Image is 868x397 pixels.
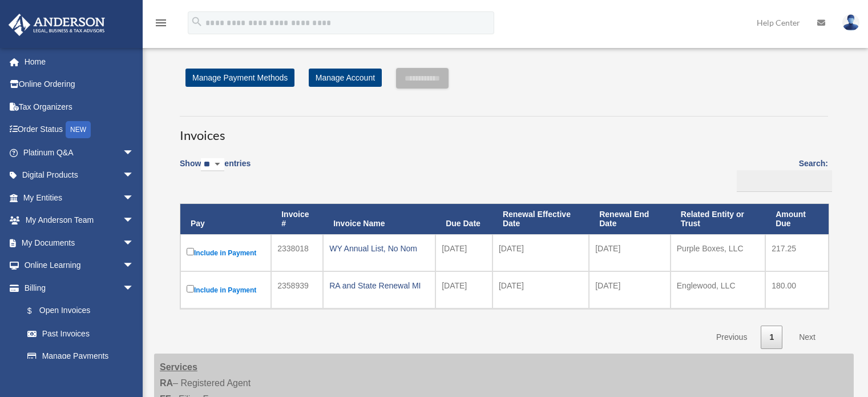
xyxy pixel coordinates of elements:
a: Previous [708,326,756,349]
div: RA and State Renewal MI [329,278,429,294]
input: Include in Payment [187,248,194,255]
a: Digital Productsarrow_drop_down [8,164,151,187]
div: WY Annual List, No Nom [329,240,429,256]
td: [DATE] [589,271,671,308]
input: Include in Payment [187,285,194,292]
a: Past Invoices [16,322,146,345]
a: Online Ordering [8,73,151,96]
th: Related Entity or Trust: activate to sort column ascending [671,204,765,235]
select: Showentries [201,158,224,171]
a: Manage Payment Methods [185,69,294,87]
span: arrow_drop_down [123,164,146,187]
a: Next [790,326,824,349]
th: Invoice #: activate to sort column ascending [271,204,323,235]
a: My Documentsarrow_drop_down [8,231,151,254]
td: [DATE] [492,271,589,308]
label: Include in Payment [187,246,265,260]
span: arrow_drop_down [123,186,146,210]
a: Tax Organizers [8,95,151,118]
a: menu [154,20,168,30]
span: arrow_drop_down [123,141,146,165]
div: NEW [66,121,91,138]
td: Englewood, LLC [671,271,765,308]
td: 2338018 [271,234,323,271]
a: 1 [761,326,782,349]
a: Online Learningarrow_drop_down [8,254,151,277]
td: 180.00 [765,271,829,308]
img: Anderson Advisors Platinum Portal [5,14,108,36]
i: search [191,15,203,28]
td: 217.25 [765,234,829,271]
span: arrow_drop_down [123,231,146,255]
td: [DATE] [435,234,492,271]
img: User Pic [842,14,859,31]
th: Amount Due: activate to sort column ascending [765,204,829,235]
span: $ [34,304,39,318]
a: My Entitiesarrow_drop_down [8,186,151,209]
strong: Services [160,362,197,372]
a: My Anderson Teamarrow_drop_down [8,209,151,232]
input: Search: [737,170,832,192]
span: arrow_drop_down [123,254,146,278]
strong: RA [160,378,173,388]
a: Billingarrow_drop_down [8,276,146,299]
a: Platinum Q&Aarrow_drop_down [8,141,151,164]
td: Purple Boxes, LLC [671,234,765,271]
th: Due Date: activate to sort column ascending [435,204,492,235]
td: [DATE] [435,271,492,308]
span: arrow_drop_down [123,209,146,232]
span: arrow_drop_down [123,276,146,300]
a: $Open Invoices [16,299,140,323]
td: 2358939 [271,271,323,308]
label: Show entries [180,157,251,183]
th: Pay: activate to sort column descending [180,204,271,235]
th: Renewal End Date: activate to sort column ascending [589,204,671,235]
a: Order StatusNEW [8,118,151,142]
a: Manage Account [309,69,382,87]
a: Home [8,50,151,73]
h3: Invoices [180,116,828,145]
td: [DATE] [492,234,589,271]
i: menu [154,16,168,30]
td: [DATE] [589,234,671,271]
th: Renewal Effective Date: activate to sort column ascending [492,204,589,235]
label: Search: [733,157,828,192]
th: Invoice Name: activate to sort column ascending [323,204,435,235]
label: Include in Payment [187,283,265,297]
a: Manage Payments [16,345,146,368]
